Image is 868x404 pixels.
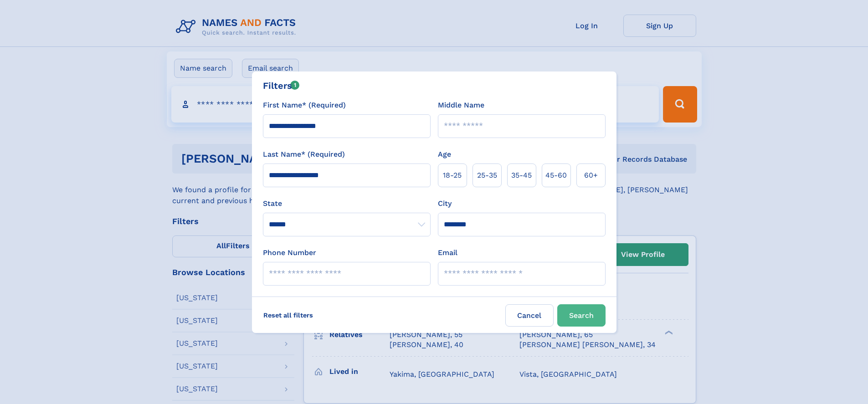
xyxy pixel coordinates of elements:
[263,198,431,209] label: State
[257,304,319,326] label: Reset all filters
[477,170,497,181] span: 25‑35
[438,198,452,209] label: City
[263,149,345,160] label: Last Name* (Required)
[438,247,457,258] label: Email
[438,100,484,111] label: Middle Name
[505,304,554,327] label: Cancel
[584,170,598,181] span: 60+
[557,304,606,327] button: Search
[511,170,532,181] span: 35‑45
[545,170,567,181] span: 45‑60
[438,149,451,160] label: Age
[263,79,300,92] div: Filters
[263,100,346,111] label: First Name* (Required)
[443,170,462,181] span: 18‑25
[263,247,316,258] label: Phone Number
